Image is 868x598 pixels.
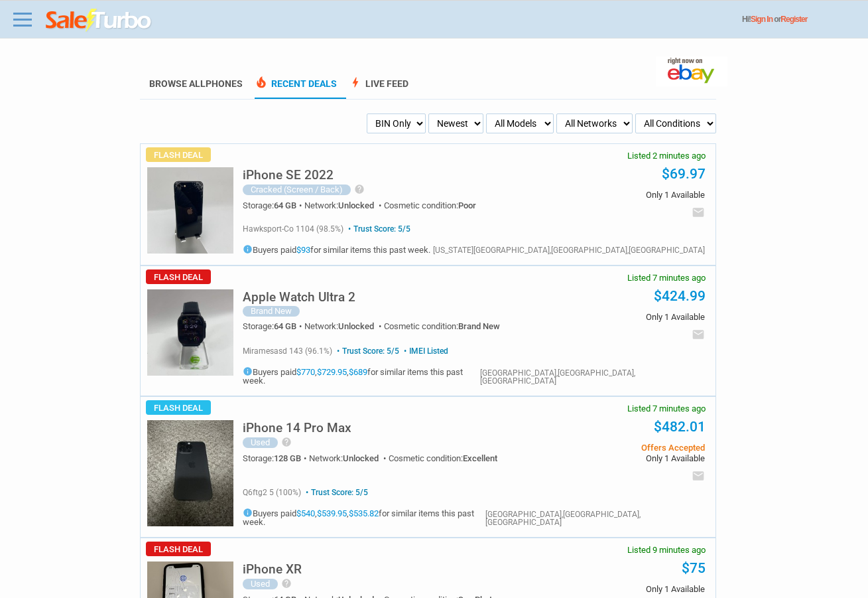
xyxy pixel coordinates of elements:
a: local_fire_departmentRecent Deals [255,78,337,99]
span: q6ftg2 5 (100%) [243,488,301,497]
a: iPhone 14 Pro Max [243,424,351,434]
a: $535.82 [349,508,379,518]
span: Excellent [463,453,497,463]
span: Phones [206,78,243,89]
div: Cosmetic condition: [384,201,476,210]
span: Trust Score: 5/5 [345,224,410,234]
span: or [774,15,807,24]
img: s-l225.jpg [147,167,233,254]
span: hawksport-co 1104 (98.5%) [243,224,343,234]
span: Offers Accepted [519,443,705,452]
div: Brand New [243,306,300,317]
a: iPhone SE 2022 [243,171,334,181]
i: email [692,469,705,483]
div: Cracked (Screen / Back) [243,185,351,195]
div: [GEOGRAPHIC_DATA],[GEOGRAPHIC_DATA],[GEOGRAPHIC_DATA] [480,369,704,385]
a: Sign In [751,15,773,24]
a: $75 [682,560,706,576]
div: Network: [309,454,389,463]
span: 64 GB [274,321,296,331]
div: Cosmetic condition: [384,322,500,331]
span: miramesasd 143 (96.1%) [243,346,332,356]
span: Listed 9 minutes ago [627,546,706,554]
span: Only 1 Available [519,313,705,321]
span: Flash Deal [146,542,211,556]
span: 128 GB [274,453,301,463]
i: email [692,206,705,219]
div: Used [243,579,278,589]
span: Unlocked [343,453,379,463]
a: $729.95 [317,367,347,377]
span: Only 1 Available [519,585,705,593]
a: $424.99 [654,288,706,304]
a: iPhone XR [243,565,302,575]
h5: Apple Watch Ultra 2 [243,291,355,303]
a: boltLive Feed [349,78,408,99]
div: Storage: [243,454,309,463]
img: saleturbo.com - Online Deals and Discount Coupons [46,9,153,33]
span: IMEI Listed [401,346,448,356]
h5: iPhone SE 2022 [243,169,334,181]
div: Network: [304,201,384,210]
div: Storage: [243,322,304,331]
span: Flash Deal [146,400,211,415]
span: Flash Deal [146,147,211,162]
a: $69.97 [662,166,706,182]
span: Unlocked [338,200,374,210]
span: Trust Score: 5/5 [303,488,368,497]
span: Listed 7 minutes ago [627,404,706,413]
a: Apple Watch Ultra 2 [243,293,355,303]
img: s-l225.jpg [147,289,233,376]
a: $482.01 [654,419,706,435]
span: Brand New [458,321,500,331]
div: [US_STATE][GEOGRAPHIC_DATA],[GEOGRAPHIC_DATA],[GEOGRAPHIC_DATA] [433,246,705,254]
h5: Buyers paid , , for similar items this past week. [243,366,480,385]
i: email [692,328,705,341]
span: Poor [458,200,476,210]
span: Listed 2 minutes ago [627,151,706,160]
span: local_fire_department [255,76,268,89]
h5: Buyers paid , , for similar items this past week. [243,508,485,526]
i: help [281,437,292,447]
i: help [281,578,292,589]
a: $770 [296,367,315,377]
img: s-l225.jpg [147,420,233,526]
div: Network: [304,322,384,331]
span: Only 1 Available [519,454,705,463]
a: Register [780,15,807,24]
a: $540 [296,508,315,518]
h5: iPhone XR [243,563,302,575]
span: Trust Score: 5/5 [334,346,399,356]
a: $689 [349,367,367,377]
div: Used [243,437,278,448]
div: Storage: [243,201,304,210]
span: Listed 7 minutes ago [627,273,706,282]
span: Hi! [742,15,751,24]
i: info [243,244,253,254]
a: $539.95 [317,508,347,518]
a: $93 [296,245,310,255]
span: bolt [349,76,362,89]
h5: iPhone 14 Pro Max [243,421,351,434]
span: Unlocked [338,321,374,331]
i: info [243,508,253,518]
i: help [354,184,365,194]
h5: Buyers paid for similar items this past week. [243,244,430,254]
span: 64 GB [274,200,296,210]
div: [GEOGRAPHIC_DATA],[GEOGRAPHIC_DATA],[GEOGRAPHIC_DATA] [485,510,705,526]
span: Only 1 Available [519,190,705,199]
a: Browse AllPhones [149,78,243,89]
i: info [243,366,253,376]
div: Cosmetic condition: [389,454,497,463]
span: Flash Deal [146,269,211,284]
